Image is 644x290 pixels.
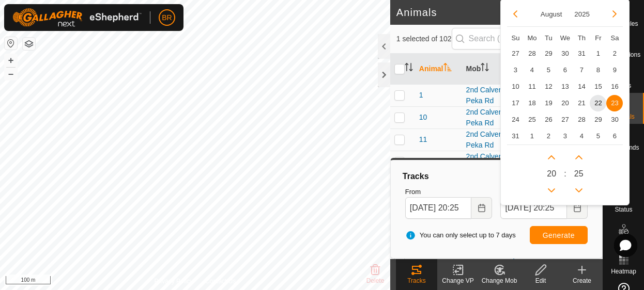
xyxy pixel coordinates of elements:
button: Choose Year [570,8,594,20]
td: 2 [540,128,557,144]
span: 25 [574,168,584,180]
td: 4 [524,62,540,78]
td: 14 [573,78,590,95]
td: 2 [606,45,623,62]
span: 11 [524,78,540,95]
td: 31 [507,128,524,144]
td: 3 [507,62,524,78]
th: Mob [462,54,509,85]
div: 2nd Calvers Peka Rd [466,85,505,106]
span: : [564,168,566,180]
img: Gallagher Logo [12,8,142,27]
td: 24 [507,111,524,128]
td: 29 [590,111,606,128]
a: Contact Us [205,277,236,286]
span: Status [615,206,632,213]
button: Generate [530,226,588,244]
td: 4 [573,128,590,144]
button: Previous Month [507,6,524,22]
p-button: Previous Hour [543,182,560,199]
button: – [5,68,17,80]
button: Choose Date [567,197,588,219]
span: 15 [590,78,606,95]
input: Search (S) [452,28,577,50]
td: 28 [573,111,590,128]
span: 20 [547,168,556,180]
span: You can only select up to 7 days [405,230,516,240]
span: 6 [557,62,573,78]
button: + [5,54,17,67]
button: Choose Date [471,197,492,219]
td: 17 [507,95,524,111]
span: 3 [557,128,573,144]
button: Reset Map [5,37,17,50]
span: 11 [419,134,427,145]
span: 10 [419,112,427,123]
span: Tu [545,34,553,42]
span: 22 [590,95,606,111]
td: 25 [524,111,540,128]
td: 7 [573,62,590,78]
div: Change Mob [479,276,520,285]
td: 23 [606,95,623,111]
h2: Animals [396,6,575,19]
div: Edit [520,276,561,285]
td: 8 [590,62,606,78]
span: Heatmap [611,268,636,275]
td: 30 [557,45,573,62]
td: 9 [606,62,623,78]
td: 5 [590,128,606,144]
td: 26 [540,111,557,128]
td: 28 [524,45,540,62]
td: 20 [557,95,573,111]
button: Choose Month [536,8,566,20]
td: 10 [507,78,524,95]
td: 29 [540,45,557,62]
span: Su [511,34,519,42]
span: 12 [540,78,557,95]
td: 1 [590,45,606,62]
button: Next Month [606,6,623,22]
span: 27 [557,111,573,128]
th: Animal [415,54,462,85]
span: Fr [595,34,601,42]
div: Tracks [401,170,592,183]
div: Change VP [437,276,479,285]
td: 19 [540,95,557,111]
p-button: Next Minute [571,149,587,166]
span: 12 [419,156,427,167]
p-sorticon: Activate to sort [443,65,452,73]
span: BR [162,12,172,23]
span: Mo [527,34,536,42]
button: Map Layers [23,38,35,50]
div: Create [561,276,603,285]
td: 6 [606,128,623,144]
td: 30 [606,111,623,128]
td: 1 [524,128,540,144]
span: 27 [507,45,524,62]
td: 13 [557,78,573,95]
label: From [405,187,493,197]
div: 2nd Calvers Peka Rd [466,107,505,128]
